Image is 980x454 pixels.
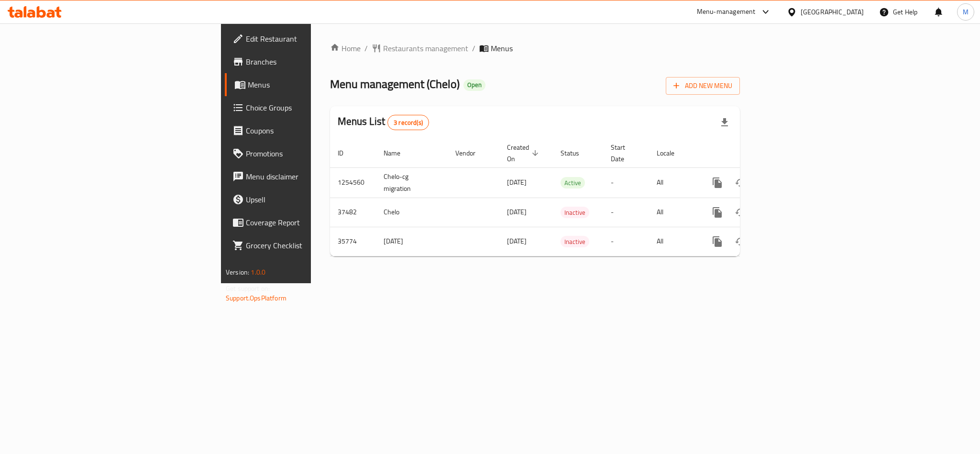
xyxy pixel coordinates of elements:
[649,198,698,227] td: All
[246,148,377,159] span: Promotions
[649,167,698,198] td: All
[387,115,429,130] div: Total records count
[472,43,475,54] li: /
[338,147,356,159] span: ID
[246,171,377,182] span: Menu disclaimer
[463,79,485,91] div: Open
[673,80,732,92] span: Add New Menu
[330,139,805,256] table: enhanced table
[561,236,589,247] span: Inactive
[330,43,740,54] nav: breadcrumb
[801,7,864,17] div: [GEOGRAPHIC_DATA]
[225,234,385,257] a: Grocery Checklist
[246,125,377,136] span: Coupons
[455,147,488,159] span: Vendor
[226,292,286,304] a: Support.OpsPlatform
[376,227,448,256] td: [DATE]
[246,56,377,67] span: Branches
[561,177,585,188] span: Active
[963,7,969,17] span: M
[384,147,413,159] span: Name
[507,206,527,218] span: [DATE]
[226,282,270,295] span: Get support on:
[561,207,589,218] span: Inactive
[729,171,752,194] button: Change Status
[507,235,527,247] span: [DATE]
[603,198,649,227] td: -
[225,50,385,73] a: Branches
[383,43,468,54] span: Restaurants management
[225,142,385,165] a: Promotions
[225,165,385,188] a: Menu disclaimer
[561,147,592,159] span: Status
[603,167,649,198] td: -
[246,33,377,44] span: Edit Restaurant
[611,142,638,165] span: Start Date
[491,43,513,54] span: Menus
[246,194,377,205] span: Upsell
[388,118,429,127] span: 3 record(s)
[246,102,377,113] span: Choice Groups
[225,211,385,234] a: Coverage Report
[225,119,385,142] a: Coupons
[246,240,377,251] span: Grocery Checklist
[225,27,385,50] a: Edit Restaurant
[698,139,805,168] th: Actions
[729,201,752,224] button: Change Status
[376,198,448,227] td: Chelo
[248,79,377,90] span: Menus
[246,217,377,228] span: Coverage Report
[706,171,729,194] button: more
[225,73,385,96] a: Menus
[729,230,752,253] button: Change Status
[225,96,385,119] a: Choice Groups
[507,176,527,188] span: [DATE]
[507,142,541,165] span: Created On
[372,43,468,54] a: Restaurants management
[706,230,729,253] button: more
[251,266,265,278] span: 1.0.0
[713,111,736,134] div: Export file
[657,147,687,159] span: Locale
[226,266,249,278] span: Version:
[697,6,756,18] div: Menu-management
[706,201,729,224] button: more
[330,73,460,95] span: Menu management ( Chelo )
[338,114,429,130] h2: Menus List
[561,236,589,247] div: Inactive
[463,81,485,89] span: Open
[225,188,385,211] a: Upsell
[666,77,740,95] button: Add New Menu
[603,227,649,256] td: -
[649,227,698,256] td: All
[561,177,585,188] div: Active
[376,167,448,198] td: Chelo-cg migration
